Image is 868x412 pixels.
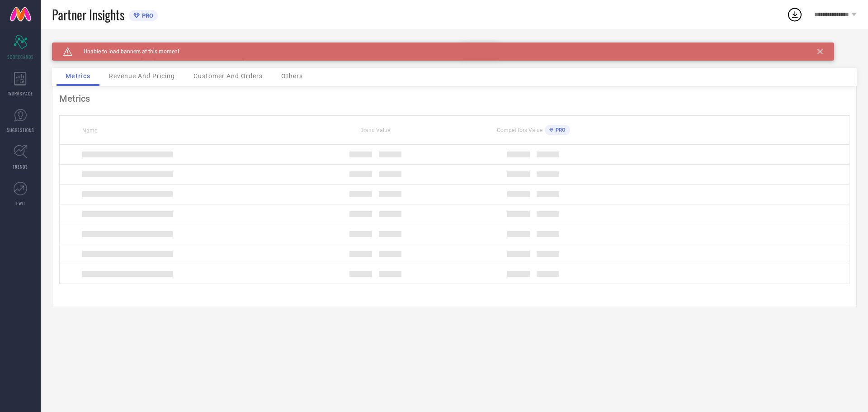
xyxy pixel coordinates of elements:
[66,72,90,80] span: Metrics
[16,200,25,207] span: FWD
[497,127,542,133] span: Competitors Value
[140,12,153,19] span: PRO
[72,48,179,55] span: Unable to load banners at this moment
[7,53,34,60] span: SCORECARDS
[8,90,33,97] span: WORKSPACE
[787,6,803,23] div: Open download list
[52,43,142,49] div: Brand
[360,127,390,133] span: Brand Value
[59,93,849,104] div: Metrics
[193,72,263,80] span: Customer And Orders
[553,127,566,133] span: PRO
[82,128,97,134] span: Name
[52,5,124,24] span: Partner Insights
[281,72,303,80] span: Others
[109,72,175,80] span: Revenue And Pricing
[13,163,28,170] span: TRENDS
[7,127,34,133] span: SUGGESTIONS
